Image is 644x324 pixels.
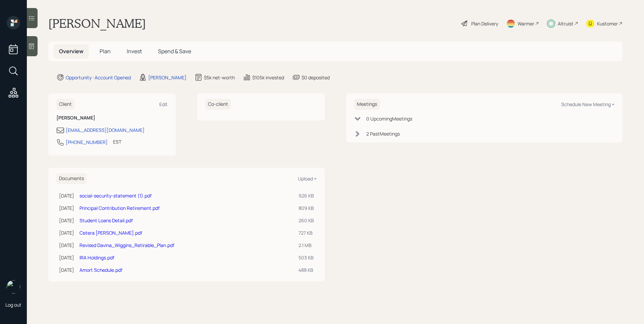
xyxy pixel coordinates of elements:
[299,242,314,249] div: 2.1 MB
[66,74,131,81] div: Opportunity · Account Opened
[158,48,191,55] span: Spend & Save
[518,20,534,27] div: Warmer
[597,20,618,27] div: Kustomer
[79,205,160,211] a: Principal Contribution Retirement.pdf
[66,127,145,134] div: [EMAIL_ADDRESS][DOMAIN_NAME]
[204,74,235,81] div: $5k net-worth
[366,130,400,137] div: 2 Past Meeting s
[471,20,498,27] div: Plan Delivery
[59,266,74,273] div: [DATE]
[299,192,314,199] div: 926 KB
[299,205,314,212] div: 809 KB
[56,173,87,184] h6: Documents
[299,229,314,236] div: 727 KB
[56,115,168,121] h6: [PERSON_NAME]
[354,99,380,110] h6: Meetings
[159,101,168,107] div: Edit
[59,48,84,55] span: Overview
[59,205,74,212] div: [DATE]
[59,254,74,261] div: [DATE]
[59,242,74,249] div: [DATE]
[79,217,133,224] a: Student Loans Detail.pdf
[252,74,284,81] div: $105k invested
[79,192,152,199] a: social-security-statement (1).pdf
[56,99,74,110] h6: Client
[66,139,108,146] div: [PHONE_NUMBER]
[79,230,142,236] a: Cetera [PERSON_NAME].pdf
[148,74,186,81] div: [PERSON_NAME]
[299,217,314,224] div: 260 KB
[100,48,111,55] span: Plan
[299,266,314,273] div: 488 KB
[366,115,412,122] div: 0 Upcoming Meeting s
[79,254,114,261] a: IRA Holdings.pdf
[5,302,21,308] div: Log out
[59,217,74,224] div: [DATE]
[113,138,121,145] div: EST
[558,20,574,27] div: Altruist
[127,48,142,55] span: Invest
[298,175,317,182] div: Upload +
[205,99,231,110] h6: Co-client
[7,280,20,294] img: james-distasi-headshot.png
[561,101,614,107] div: Schedule New Meeting +
[48,16,146,31] h1: [PERSON_NAME]
[79,267,122,273] a: Amort Schedule.pdf
[59,192,74,199] div: [DATE]
[302,74,330,81] div: $0 deposited
[299,254,314,261] div: 503 KB
[59,229,74,236] div: [DATE]
[79,242,174,248] a: Revised Davina_Wiggins_Retirable_Plan.pdf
